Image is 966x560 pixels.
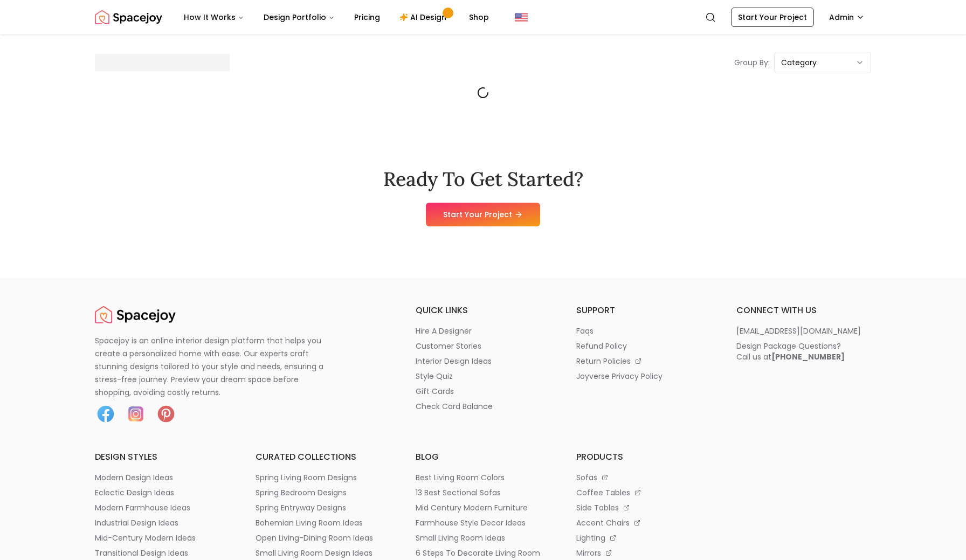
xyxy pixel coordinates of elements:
[95,304,176,326] img: Spacejoy Logo
[95,6,162,28] a: Spacejoy
[95,517,230,528] a: industrial design ideas
[95,502,230,513] a: modern farmhouse ideas
[256,472,390,483] a: spring living room designs
[416,451,550,464] h6: blog
[736,304,871,317] h6: connect with us
[416,472,505,483] p: best living room colors
[416,386,454,397] p: gift cards
[576,472,711,483] a: sofas
[416,371,453,382] p: style quiz
[734,57,770,68] p: Group By:
[576,451,711,464] h6: products
[256,517,363,528] p: bohemian living room ideas
[416,326,550,336] a: hire a designer
[576,371,711,382] a: joyverse privacy policy
[416,502,528,513] p: mid century modern furniture
[416,326,472,336] p: hire a designer
[256,487,390,498] a: spring bedroom designs
[256,487,347,498] p: spring bedroom designs
[95,451,230,464] h6: design styles
[95,487,230,498] a: eclectic design ideas
[416,548,540,558] p: 6 steps to decorate living room
[95,6,162,28] img: Spacejoy Logo
[416,356,492,367] p: interior design ideas
[426,203,540,226] a: Start Your Project
[256,472,357,483] p: spring living room designs
[155,403,177,425] img: Pinterest icon
[731,8,814,27] a: Start Your Project
[416,341,550,351] a: customer stories
[576,548,711,558] a: mirrors
[95,548,188,558] p: transitional design ideas
[515,11,528,24] img: United States
[736,341,871,362] a: Design Package Questions?Call us at[PHONE_NUMBER]
[95,487,174,498] p: eclectic design ideas
[823,8,871,27] button: Admin
[576,356,711,367] a: return policies
[416,517,526,528] p: farmhouse style decor ideas
[416,356,550,367] a: interior design ideas
[95,403,116,425] img: Facebook icon
[416,401,493,412] p: check card balance
[576,502,619,513] p: side tables
[175,6,498,28] nav: Main
[256,533,390,543] a: open living-dining room ideas
[416,401,550,412] a: check card balance
[256,548,390,558] a: small living room design ideas
[95,472,173,483] p: modern design ideas
[416,533,505,543] p: small living room ideas
[255,6,343,28] button: Design Portfolio
[576,533,711,543] a: lighting
[576,341,711,351] a: refund policy
[416,304,550,317] h6: quick links
[346,6,389,28] a: Pricing
[95,304,176,326] a: Spacejoy
[416,502,550,513] a: mid century modern furniture
[95,517,178,528] p: industrial design ideas
[95,533,230,543] a: mid-century modern ideas
[416,487,501,498] p: 13 best sectional sofas
[256,502,390,513] a: spring entryway designs
[256,533,373,543] p: open living-dining room ideas
[125,403,147,425] img: Instagram icon
[576,517,711,528] a: accent chairs
[576,487,711,498] a: coffee tables
[416,371,550,382] a: style quiz
[95,548,230,558] a: transitional design ideas
[576,533,605,543] p: lighting
[95,502,190,513] p: modern farmhouse ideas
[576,472,597,483] p: sofas
[256,548,372,558] p: small living room design ideas
[175,6,253,28] button: How It Works
[256,451,390,464] h6: curated collections
[95,472,230,483] a: modern design ideas
[576,356,631,367] p: return policies
[576,371,663,382] p: joyverse privacy policy
[460,6,498,28] a: Shop
[736,341,845,362] div: Design Package Questions? Call us at
[576,502,711,513] a: side tables
[736,326,861,336] p: [EMAIL_ADDRESS][DOMAIN_NAME]
[416,472,550,483] a: best living room colors
[576,341,627,351] p: refund policy
[416,386,550,397] a: gift cards
[576,517,630,528] p: accent chairs
[391,6,458,28] a: AI Design
[416,487,550,498] a: 13 best sectional sofas
[416,548,550,558] a: 6 steps to decorate living room
[576,487,630,498] p: coffee tables
[576,326,594,336] p: faqs
[416,533,550,543] a: small living room ideas
[736,326,871,336] a: [EMAIL_ADDRESS][DOMAIN_NAME]
[95,334,336,399] p: Spacejoy is an online interior design platform that helps you create a personalized home with eas...
[256,502,346,513] p: spring entryway designs
[383,168,583,190] h2: Ready To Get Started?
[576,326,711,336] a: faqs
[416,517,550,528] a: farmhouse style decor ideas
[416,341,481,351] p: customer stories
[576,304,711,317] h6: support
[95,533,196,543] p: mid-century modern ideas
